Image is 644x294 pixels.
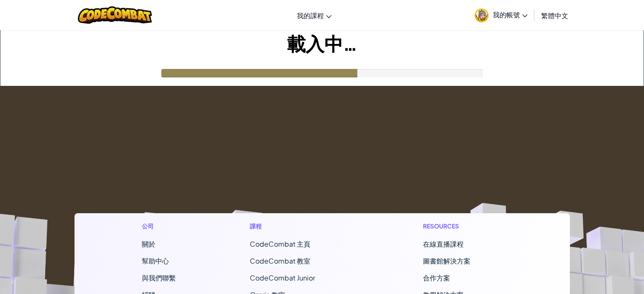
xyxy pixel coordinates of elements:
[250,239,310,248] span: CodeCombat 主頁
[470,2,532,28] a: 我的帳號
[142,273,176,282] span: 與我們聯繫
[297,11,324,20] span: 我的課程
[250,256,310,265] a: CodeCombat 教室
[293,4,336,27] a: 我的課程
[493,10,528,19] span: 我的帳號
[537,4,572,27] a: 繁體中文
[423,273,450,282] a: 合作方案
[475,8,489,22] img: avatar
[142,256,169,265] a: 幫助中心
[78,6,152,24] img: CodeCombat logo
[142,222,176,231] h1: 公司
[423,239,464,248] a: 在線直播課程
[423,256,470,265] a: 圖書館解決方案
[142,239,155,248] a: 關於
[423,222,502,231] h1: Resources
[541,11,568,20] span: 繁體中文
[0,30,644,56] h1: 載入中…
[250,273,315,282] a: CodeCombat Junior
[250,222,349,231] h1: 課程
